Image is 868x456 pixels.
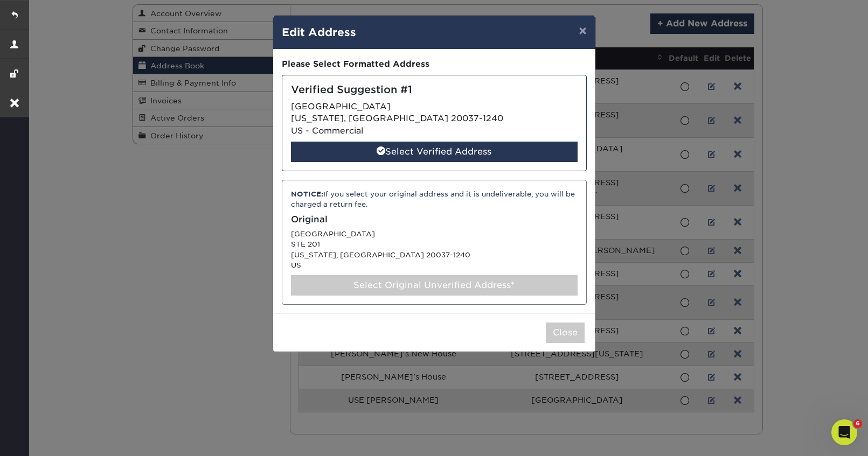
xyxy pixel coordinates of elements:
[282,24,587,40] h4: Edit Address
[853,419,862,428] span: 6
[282,75,587,171] div: [GEOGRAPHIC_DATA] [US_STATE], [GEOGRAPHIC_DATA] 20037-1240 US - Commercial
[291,275,578,296] div: Select Original Unverified Address*
[291,189,578,210] div: If you select your original address and it is undeliverable, you will be charged a return fee.
[282,180,587,305] div: [GEOGRAPHIC_DATA] STE 201 [US_STATE], [GEOGRAPHIC_DATA] 20037-1240 US
[570,16,595,46] button: ×
[282,58,587,71] div: Please Select Formatted Address
[831,419,857,445] iframe: Intercom live chat
[546,322,585,343] button: Close
[291,214,578,225] h5: Original
[291,142,578,162] div: Select Verified Address
[291,190,323,198] strong: NOTICE:
[291,84,578,96] h5: Verified Suggestion #1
